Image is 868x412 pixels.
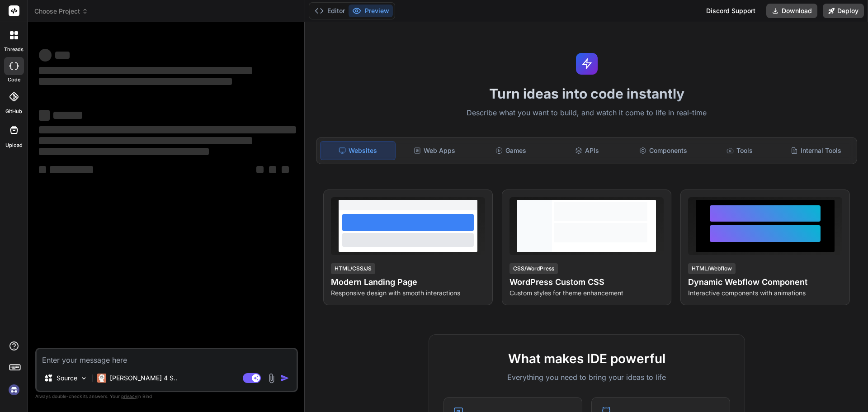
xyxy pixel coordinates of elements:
[311,5,349,17] button: Editor
[39,110,50,121] span: ‌
[256,166,264,173] span: ‌
[57,374,77,383] p: Source
[688,276,842,289] h4: Dynamic Webflow Component
[110,374,177,383] p: [PERSON_NAME] 4 S..
[778,141,853,160] div: Internal Tools
[39,67,252,74] span: ‌
[282,166,289,173] span: ‌
[55,52,70,59] span: ‌
[509,263,558,274] div: CSS/WordPress
[269,166,276,173] span: ‌
[766,4,817,18] button: Download
[39,78,232,85] span: ‌
[331,263,375,274] div: HTML/CSS/JS
[39,148,209,155] span: ‌
[626,141,701,160] div: Components
[331,276,485,289] h4: Modern Landing Page
[5,142,23,149] label: Upload
[266,373,277,384] img: attachment
[474,141,548,160] div: Games
[50,166,93,173] span: ‌
[39,126,296,133] span: ‌
[6,382,22,398] img: signin
[39,166,46,173] span: ‌
[39,49,52,62] span: ‌
[80,374,88,382] img: Pick Models
[311,107,863,119] p: Describe what you want to build, and watch it come to life in real-time
[311,85,863,102] h1: Turn ideas into code instantly
[443,349,730,368] h2: What makes IDE powerful
[688,289,842,298] p: Interactive components with animations
[121,393,137,399] span: privacy
[688,263,736,274] div: HTML/Webflow
[280,374,289,383] img: icon
[703,141,777,160] div: Tools
[397,141,472,160] div: Web Apps
[331,289,485,298] p: Responsive design with smooth interactions
[5,108,22,115] label: GitHub
[509,276,664,289] h4: WordPress Custom CSS
[39,137,252,144] span: ‌
[550,141,624,160] div: APIs
[97,374,106,383] img: Claude 4 Sonnet
[35,392,298,401] p: Always double-check its answers. Your in Bind
[34,7,88,16] span: Choose Project
[53,112,82,119] span: ‌
[701,4,761,18] div: Discord Support
[8,76,20,84] label: code
[349,5,393,17] button: Preview
[823,4,864,18] button: Deploy
[4,46,24,53] label: threads
[509,289,664,298] p: Custom styles for theme enhancement
[443,372,730,383] p: Everything you need to bring your ideas to life
[320,141,396,160] div: Websites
